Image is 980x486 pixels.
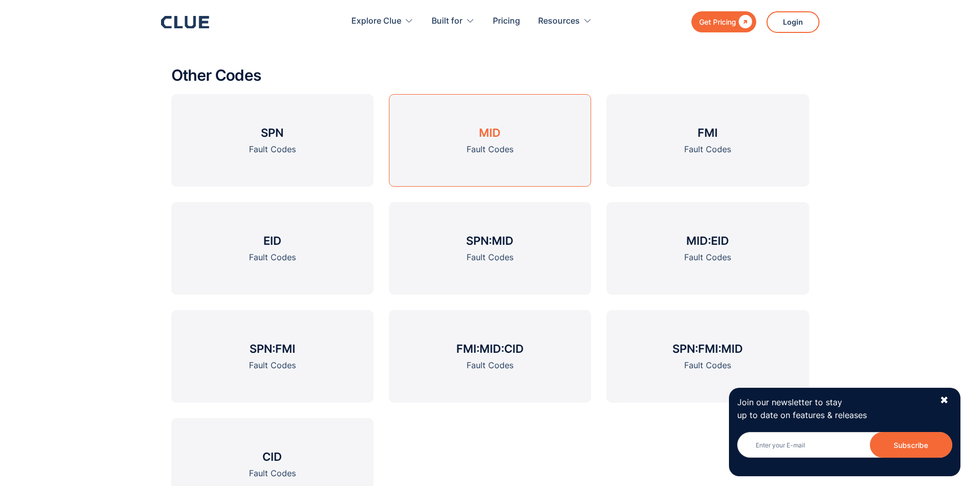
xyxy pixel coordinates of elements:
a: Pricing [493,5,520,38]
h3: SPN:MID [466,233,513,248]
p: Join our newsletter to stay up to date on features & releases [737,396,931,422]
h3: EID [263,233,281,248]
form: Newsletter [737,432,952,468]
h3: SPN:FMI [250,341,295,356]
a: SPN:FMIFault Codes [171,310,373,403]
a: SPN:MIDFault Codes [389,202,591,295]
div: Fault Codes [684,359,731,372]
div: Resources [538,5,592,38]
a: MIDFault Codes [389,94,591,187]
a: FMI:MID:CIDFault Codes [389,310,591,403]
div: Explore Clue [351,5,401,38]
div: Resources [538,5,580,38]
input: Subscribe [870,432,952,458]
h3: SPN [261,125,283,140]
h2: Other Codes [171,67,809,84]
h3: SPN:FMI:MID [672,341,743,356]
div:  [736,15,752,28]
div: Fault Codes [684,143,731,156]
a: EIDFault Codes [171,202,373,295]
div: Fault Codes [249,359,296,372]
a: SPN:FMI:MIDFault Codes [607,310,809,403]
div: Fault Codes [684,251,731,264]
div: ✖ [940,394,949,407]
h3: MID [479,125,501,140]
h3: CID [262,449,282,464]
div: Built for [432,5,475,38]
h3: MID:EID [686,233,729,248]
div: Built for [432,5,462,38]
a: FMIFault Codes [607,94,809,187]
h3: FMI [698,125,718,140]
div: Explore Clue [351,5,414,38]
div: Fault Codes [249,467,296,480]
a: Get Pricing [691,11,756,32]
div: Fault Codes [249,143,296,156]
a: Login [767,11,819,33]
input: Enter your E-mail [737,432,952,458]
div: Fault Codes [467,251,513,264]
div: Fault Codes [467,143,513,156]
a: MID:EIDFault Codes [607,202,809,295]
div: Fault Codes [249,251,296,264]
div: Fault Codes [467,359,513,372]
a: SPNFault Codes [171,94,373,187]
div: Get Pricing [699,15,736,28]
h3: FMI:MID:CID [456,341,524,356]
